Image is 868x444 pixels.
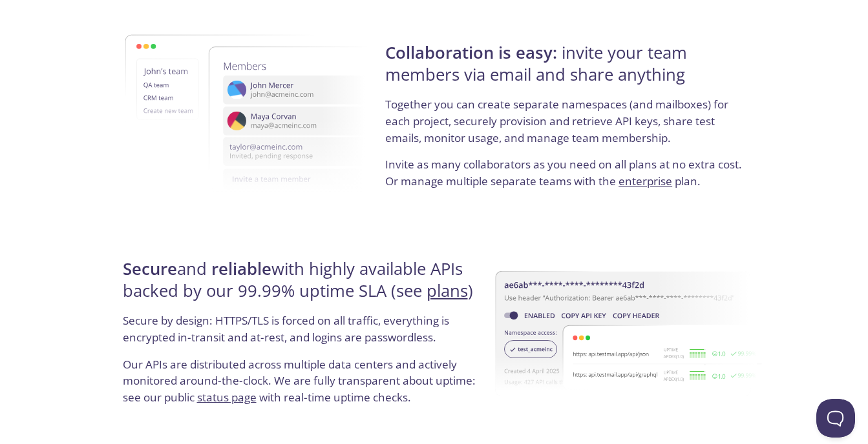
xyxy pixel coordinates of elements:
[123,356,483,416] p: Our APIs are distributed across multiple data centers and actively monitored around-the-clock. We...
[385,42,745,97] h4: invite your team members via email and share anything
[385,41,557,64] strong: Collaboration is easy:
[123,257,177,280] strong: Secure
[619,174,672,188] a: enterprise
[197,390,257,405] a: status page
[816,399,855,438] iframe: Help Scout Beacon - Open
[385,156,745,189] p: Invite as many collaborators as you need on all plans at no extra cost. Or manage multiple separa...
[123,258,483,313] h4: and with highly available APIs backed by our 99.99% uptime SLA (see )
[427,279,468,302] a: plans
[385,96,745,156] p: Together you can create separate namespaces (and mailboxes) for each project, securely provision ...
[211,257,271,280] strong: reliable
[123,312,483,356] p: Secure by design: HTTPS/TLS is forced on all traffic, everything is encrypted in-transit and at-r...
[495,230,761,438] img: uptime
